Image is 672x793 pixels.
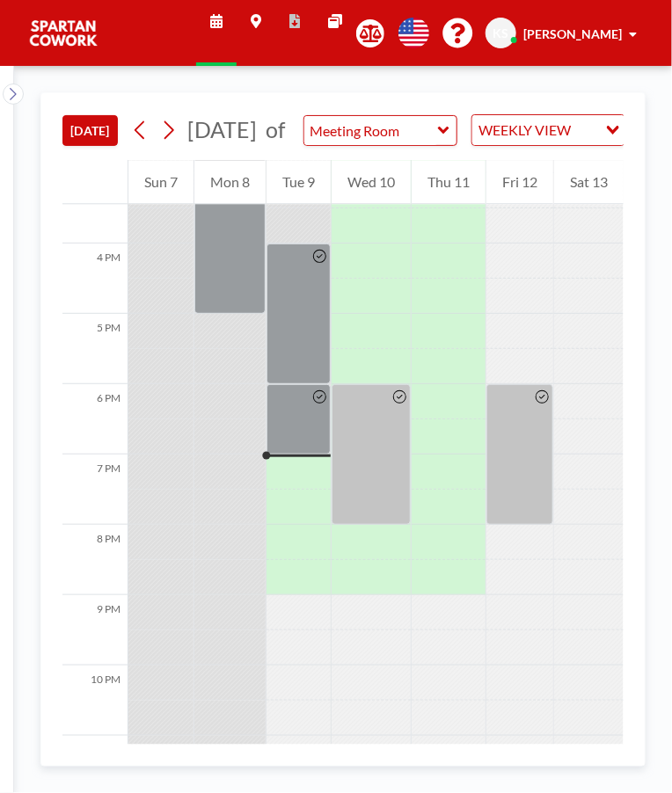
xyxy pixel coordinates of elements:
div: Tue 9 [267,160,331,204]
div: Fri 12 [486,160,553,204]
div: Sat 13 [554,160,624,204]
span: [PERSON_NAME] [523,26,622,41]
div: 9 PM [62,595,128,666]
div: 5 PM [62,314,128,384]
span: of [266,116,285,143]
div: 10 PM [62,666,128,736]
div: 4 PM [62,244,128,314]
span: KS [493,25,509,41]
div: 8 PM [62,525,128,595]
div: Sun 7 [128,160,194,204]
span: WEEKLY VIEW [476,119,575,142]
div: 3 PM [62,173,128,244]
div: Wed 10 [332,160,411,204]
div: Search for option [472,115,625,145]
div: Mon 8 [194,160,266,204]
span: [DATE] [187,116,257,142]
input: Search for option [577,119,595,142]
img: organization-logo [28,16,99,51]
div: 7 PM [62,455,128,525]
button: [DATE] [62,115,118,146]
div: 6 PM [62,384,128,455]
input: Meeting Room [304,116,439,145]
div: Thu 11 [412,160,486,204]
